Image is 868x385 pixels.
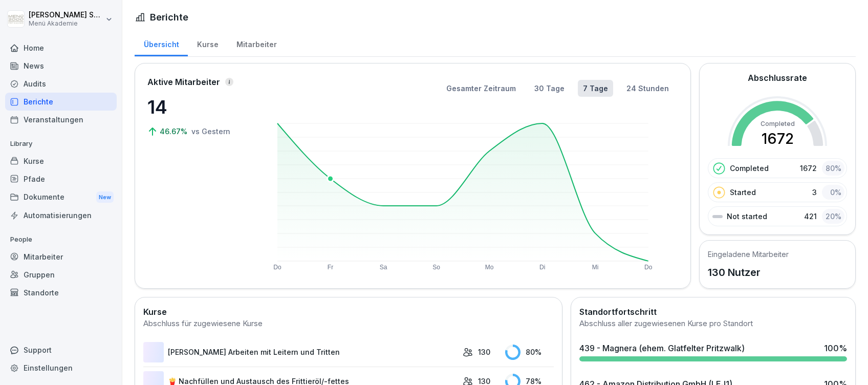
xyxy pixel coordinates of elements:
[539,264,545,271] text: Di
[804,211,817,222] p: 421
[5,136,117,152] p: Library
[188,30,227,56] a: Kurse
[135,30,188,56] a: Übersicht
[505,345,554,360] div: 80 %
[5,248,117,266] a: Mitarbeiter
[432,264,440,271] text: So
[824,342,847,354] div: 100 %
[579,318,847,330] div: Abschluss aller zugewiesenen Kurse pro Standort
[5,111,117,129] a: Veranstaltungen
[708,265,789,280] p: 130 Nutzer
[147,76,220,88] p: Aktive Mitarbeiter
[529,80,570,97] button: 30 Tage
[800,163,817,174] p: 1672
[5,57,117,75] a: News
[29,20,103,27] p: Menü Akademie
[5,39,117,57] a: Home
[441,80,521,97] button: Gesamter Zeitraum
[478,347,490,357] p: 130
[5,152,117,170] a: Kurse
[708,249,789,260] h5: Eingeladene Mitarbeiter
[5,93,117,111] a: Berichte
[592,264,599,271] text: Mi
[5,341,117,359] div: Support
[575,338,851,366] a: 439 - Magnera (ehem. Glatfelter Pritzwalk)100%
[822,185,844,200] div: 0 %
[621,80,674,97] button: 24 Stunden
[579,306,847,318] h2: Standortfortschritt
[5,266,117,284] a: Gruppen
[5,359,117,377] a: Einstellungen
[5,206,117,224] a: Automatisierungen
[143,318,554,330] div: Abschluss für zugewiesene Kurse
[730,163,769,174] p: Completed
[160,126,189,137] p: 46.67%
[273,264,281,271] text: Do
[29,11,103,19] p: [PERSON_NAME] Schülzke
[730,187,756,198] p: Started
[191,126,230,137] p: vs Gestern
[147,93,250,121] p: 14
[822,161,844,176] div: 80 %
[328,264,333,271] text: Fr
[822,209,844,224] div: 20 %
[579,342,745,354] div: 439 - Magnera (ehem. Glatfelter Pritzwalk)
[227,30,286,56] a: Mitarbeiter
[578,80,613,97] button: 7 Tage
[5,188,117,207] div: Dokumente
[644,264,653,271] text: Do
[380,264,387,271] text: Sa
[143,306,554,318] h2: Kurse
[5,231,117,248] p: People
[485,264,494,271] text: Mo
[748,72,807,84] h2: Abschlussrate
[150,10,188,24] h1: Berichte
[812,187,817,198] p: 3
[5,170,117,188] a: Pfade
[727,211,767,222] p: Not started
[96,191,114,203] div: New
[143,342,458,362] a: [PERSON_NAME] Arbeiten mit Leitern und Tritten
[5,284,117,302] a: Standorte
[5,188,117,207] a: DokumenteNew
[5,75,117,93] a: Audits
